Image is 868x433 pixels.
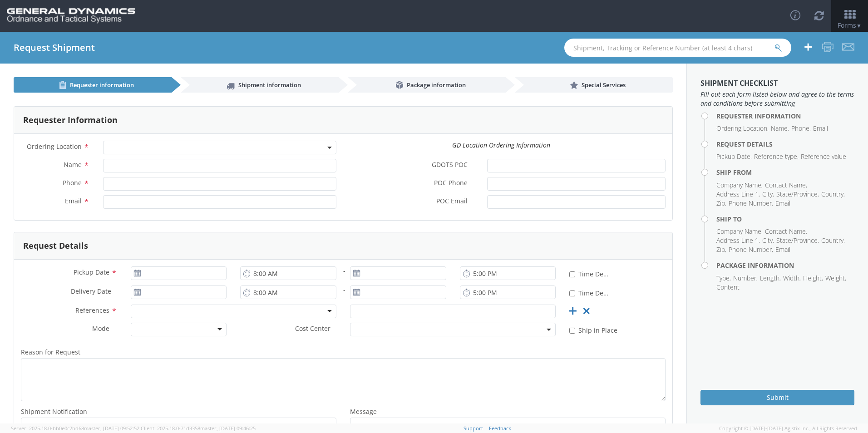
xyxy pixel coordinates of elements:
[64,160,82,169] span: Name
[181,77,339,93] a: Shipment information
[776,190,819,199] li: State/Province
[821,190,845,199] li: Country
[716,236,760,245] li: Address Line 1
[23,116,118,125] h3: Requester Information
[775,245,790,254] li: Email
[92,324,109,333] span: Mode
[716,283,740,292] li: Content
[569,268,611,279] label: Time Definite
[434,178,468,189] span: POC Phone
[7,8,135,24] img: gd-ots-0c3321f2eb4c994f95cb.png
[775,199,790,208] li: Email
[716,181,763,190] li: Company Name
[825,274,846,283] li: Weight
[452,141,550,149] i: GD Location Ordering Information
[760,274,781,283] li: Length
[776,236,819,245] li: State/Province
[515,77,673,93] a: Special Services
[762,190,774,199] li: City
[716,274,731,283] li: Type
[436,197,468,207] span: POC Email
[765,227,807,236] li: Contact Name
[716,227,763,236] li: Company Name
[765,181,807,190] li: Contact Name
[729,245,773,254] li: Phone Number
[771,124,789,133] li: Name
[700,79,854,88] h3: Shipment Checklist
[71,287,111,297] span: Delivery Date
[407,81,466,89] span: Package information
[716,262,854,269] h4: Package Information
[141,425,256,432] span: Client: 2025.18.0-71d3358
[432,160,468,171] span: GDOTS POC
[716,245,726,254] li: Zip
[821,236,845,245] li: Country
[84,425,139,432] span: master, [DATE] 09:52:52
[754,152,799,161] li: Reference type
[791,124,811,133] li: Phone
[716,169,854,176] h4: Ship From
[11,425,139,432] span: Server: 2025.18.0-bb0e0c2bd68
[63,178,82,187] span: Phone
[350,407,377,416] span: Message
[716,190,760,199] li: Address Line 1
[803,274,823,283] li: Height
[74,268,109,276] span: Pickup Date
[569,287,611,298] label: Time Definite
[238,81,301,89] span: Shipment information
[14,77,172,93] a: Requester information
[838,21,862,30] span: Forms
[719,425,857,432] span: Copyright © [DATE]-[DATE] Agistix Inc., All Rights Reserved
[813,124,828,133] li: Email
[733,274,758,283] li: Number
[569,290,575,296] input: Time Definite
[23,241,88,251] h3: Request Details
[716,141,854,148] h4: Request Details
[21,348,80,356] span: Reason for Request
[200,425,256,432] span: master, [DATE] 09:46:25
[569,271,575,277] input: Time Definite
[856,22,862,30] span: ▼
[729,199,773,208] li: Phone Number
[70,81,134,89] span: Requester information
[65,197,82,205] span: Email
[783,274,801,283] li: Width
[700,390,854,405] button: Submit
[564,39,791,57] input: Shipment, Tracking or Reference Number (at least 4 chars)
[27,142,82,151] span: Ordering Location
[716,199,726,208] li: Zip
[762,236,774,245] li: City
[14,43,95,53] h4: Request Shipment
[582,81,626,89] span: Special Services
[569,325,619,335] label: Ship in Place
[295,324,330,335] span: Cost Center
[700,90,854,108] span: Fill out each form listed below and agree to the terms and conditions before submitting
[464,425,483,432] a: Support
[569,328,575,334] input: Ship in Place
[348,77,506,93] a: Package information
[75,306,109,315] span: References
[716,216,854,222] h4: Ship To
[716,113,854,119] h4: Requester Information
[489,425,511,432] a: Feedback
[801,152,846,161] li: Reference value
[716,152,752,161] li: Pickup Date
[21,407,87,416] span: Shipment Notification
[716,124,769,133] li: Ordering Location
